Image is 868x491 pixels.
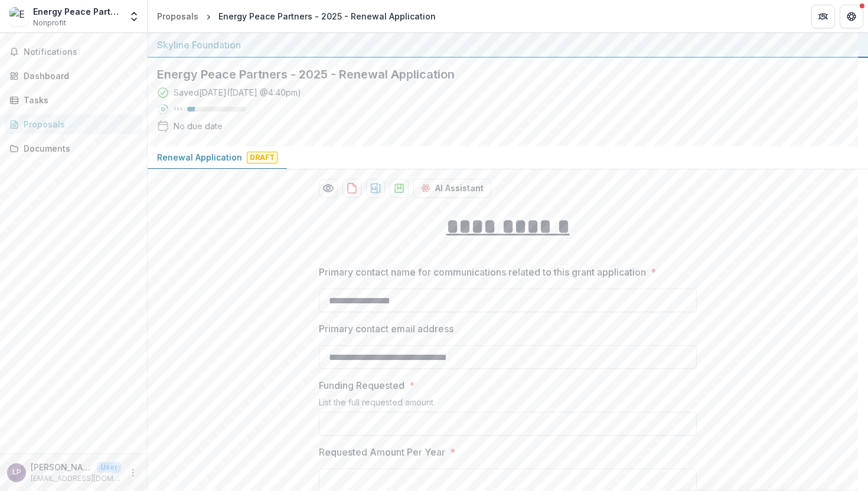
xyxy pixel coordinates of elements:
div: Proposals [24,118,133,130]
a: Proposals [152,8,203,25]
p: 13 % [174,105,182,113]
nav: breadcrumb [152,8,440,25]
a: Dashboard [5,66,142,86]
p: [EMAIL_ADDRESS][DOMAIN_NAME] [31,473,121,484]
p: [PERSON_NAME] [31,461,92,473]
button: AI Assistant [413,179,491,198]
button: More [126,466,140,480]
button: Notifications [5,42,142,61]
p: User [97,462,121,473]
p: Renewal Application [157,151,242,163]
a: Proposals [5,114,142,134]
div: No due date [174,120,223,132]
span: Notifications [24,47,138,57]
button: Open entity switcher [126,5,142,28]
p: Requested Amount Per Year [319,445,445,459]
div: Saved [DATE] ( [DATE] @ 4:40pm ) [174,86,301,99]
img: Energy Peace Partners [9,7,28,26]
div: Energy Peace Partners - 2025 - Renewal Application [218,10,436,22]
button: Preview f091ec9a-cb60-47f6-b3e6-4cdfe7d3b2f5-0.pdf [319,179,338,198]
p: Funding Requested [319,378,404,392]
div: Tasks [24,94,133,106]
button: Partners [811,5,835,28]
button: download-proposal [342,179,361,198]
button: download-proposal [366,179,385,198]
button: download-proposal [390,179,409,198]
div: Lindsey Padjen [12,469,21,476]
p: Primary contact email address [319,322,453,336]
a: Tasks [5,90,142,110]
span: Nonprofit [33,18,66,28]
p: Primary contact name for communications related to this grant application [319,265,646,279]
div: Dashboard [24,70,133,82]
h2: Energy Peace Partners - 2025 - Renewal Application [157,67,840,81]
div: List the full requested amount [319,397,697,412]
div: Proposals [157,10,198,22]
a: Documents [5,139,142,158]
div: Skyline Foundation [157,38,859,52]
button: Get Help [840,5,863,28]
div: Documents [24,142,133,155]
span: Draft [247,152,278,163]
div: Energy Peace Partners [33,5,121,18]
